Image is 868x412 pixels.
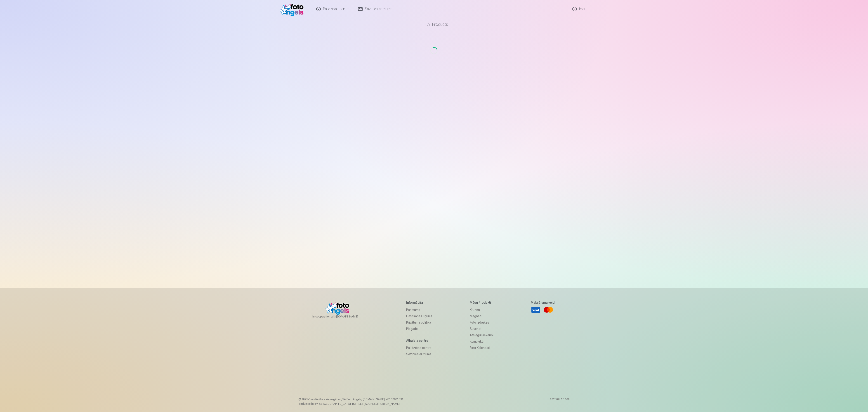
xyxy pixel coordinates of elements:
[298,398,403,401] p: © 2025 Visas tiesības aizsargātas. ,
[543,305,553,315] a: Mastercard
[470,338,493,345] a: Komplekti
[342,398,403,401] span: SIA Foto Angels, [DOMAIN_NAME]. 40103901591
[470,313,493,319] a: Magnēti
[406,300,432,305] h5: Informācija
[470,332,493,338] a: Atslēgu piekariņi
[415,18,453,31] a: All products
[406,319,432,326] a: Privātuma politika
[298,402,403,406] p: Tirdzniecības vieta [GEOGRAPHIC_DATA], [STREET_ADDRESS][PERSON_NAME]
[406,326,432,332] a: Piegāde
[470,345,493,351] a: Foto kalendāri
[470,307,493,313] a: Krūzes
[531,305,541,315] a: Visa
[531,300,556,305] h5: Maksājuma veidi
[312,315,369,318] span: In cooperation with
[406,313,432,319] a: Lietošanas līgums
[406,307,432,313] a: Par mums
[406,345,432,351] a: Palīdzības centrs
[470,300,493,305] h5: Mūsu produkti
[406,351,432,357] a: Sazinies ar mums
[406,338,432,343] h5: Atbalsta centrs
[550,398,570,406] p: 20250911.1600
[280,2,306,16] img: /v1
[470,326,493,332] a: Suvenīri
[470,319,493,326] a: Foto izdrukas
[336,315,369,318] a: [DOMAIN_NAME]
